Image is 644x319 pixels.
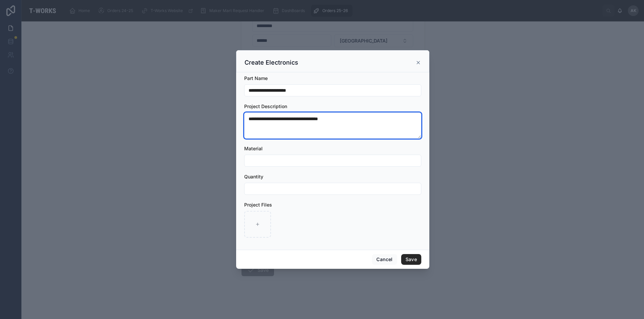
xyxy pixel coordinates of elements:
[245,59,298,67] h3: Create Electronics
[244,75,268,81] span: Part Name
[244,103,287,109] span: Project Description
[244,174,263,179] span: Quantity
[244,202,272,208] span: Project Files
[244,146,263,151] span: Material
[372,254,397,265] button: Cancel
[401,254,421,265] button: Save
